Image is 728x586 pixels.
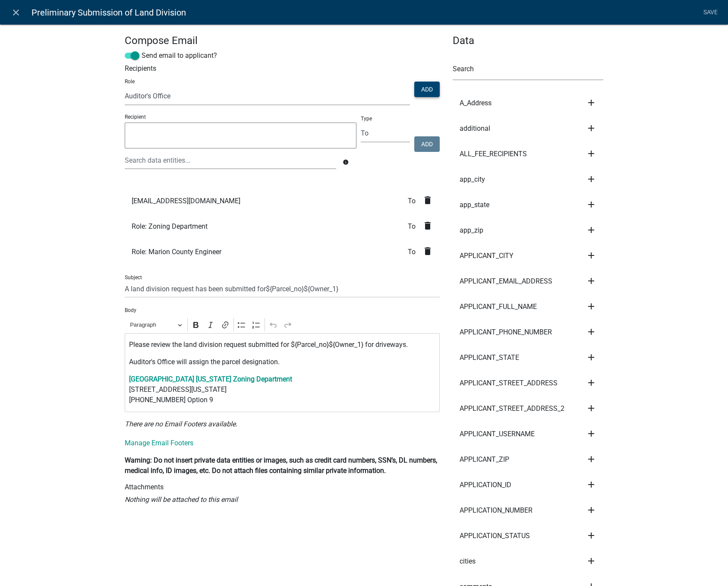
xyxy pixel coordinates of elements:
i: add [586,301,596,312]
i: info [343,159,349,165]
span: [EMAIL_ADDRESS][DOMAIN_NAME] [132,198,240,205]
span: cities [460,558,476,565]
p: Recipient [125,113,357,121]
span: Role: Zoning Department [132,223,208,230]
i: add [586,199,596,210]
span: Role: Marion County Engineer [132,249,221,255]
i: add [586,250,596,261]
button: Paragraph, Heading [126,318,186,331]
p: Please review the land division request submitted for ${Parcel_no}${Owner_1} for driveways. [129,340,435,350]
input: Search data entities... [125,151,336,169]
span: APPLICATION_STATUS [460,532,530,539]
span: APPLICANT_FULL_NAME [460,303,537,310]
span: APPLICANT_USERNAME [460,431,535,438]
i: add [586,479,596,490]
span: app_zip [460,227,483,234]
i: add [586,352,596,362]
span: APPLICANT_STATE [460,354,519,361]
h4: Data [453,35,604,47]
p: Auditor's Office will assign the parcel designation. [129,357,435,367]
span: APPLICANT_EMAIL_ADDRESS [460,278,552,285]
div: Editor editing area: main. Press Alt+0 for help. [125,333,440,412]
i: There are no Email Footers available. [125,420,237,428]
p: [STREET_ADDRESS][US_STATE] [PHONE_NUMBER] Option 9 [129,374,435,405]
i: add [586,276,596,286]
i: add [586,98,596,108]
i: add [586,530,596,541]
i: Nothing will be attached to this email [125,495,238,504]
span: To [408,198,422,205]
span: APPLICANT_CITY [460,252,514,259]
span: additional [460,125,490,132]
i: delete [422,221,433,231]
i: add [586,225,596,235]
label: Role [125,79,135,84]
span: Paragraph [130,320,175,330]
i: add [586,403,596,413]
button: Add [414,82,440,97]
span: app_city [460,176,485,183]
i: add [586,454,596,464]
a: Manage Email Footers [125,439,193,447]
a: Save [700,4,721,21]
i: close [11,7,21,18]
label: Send email to applicant? [125,50,217,61]
p: Warning: Do not insert private data entities or images, such as credit card numbers, SSN’s, DL nu... [125,455,440,476]
i: add [586,174,596,184]
span: APPLICANT_PHONE_NUMBER [460,329,552,336]
i: add [586,428,596,439]
i: add [586,378,596,388]
span: Preliminary Submission of Land Division [32,4,186,21]
span: APPLICANT_ZIP [460,456,509,463]
h4: Compose Email [125,35,440,47]
i: delete [422,195,433,205]
i: add [586,148,596,159]
i: add [586,505,596,515]
span: A_Address [460,100,492,107]
button: Add [414,136,440,152]
div: Editor toolbar [125,316,440,333]
span: To [408,249,422,255]
span: APPLICATION_NUMBER [460,507,533,514]
label: Type [361,116,372,121]
span: APPLICATION_ID [460,482,511,488]
i: add [586,123,596,133]
label: Body [125,308,136,313]
i: add [586,556,596,566]
h6: Attachments [125,483,440,491]
h6: Recipients [125,64,440,72]
span: To [408,223,422,230]
span: ALL_FEE_RECIPIENTS [460,151,527,158]
span: APPLICANT_STREET_ADDRESS_2 [460,405,564,412]
span: APPLICANT_STREET_ADDRESS [460,380,558,387]
i: delete [422,246,433,256]
i: add [586,327,596,337]
a: [GEOGRAPHIC_DATA] [US_STATE] Zoning Department [129,375,292,383]
span: app_state [460,202,489,208]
